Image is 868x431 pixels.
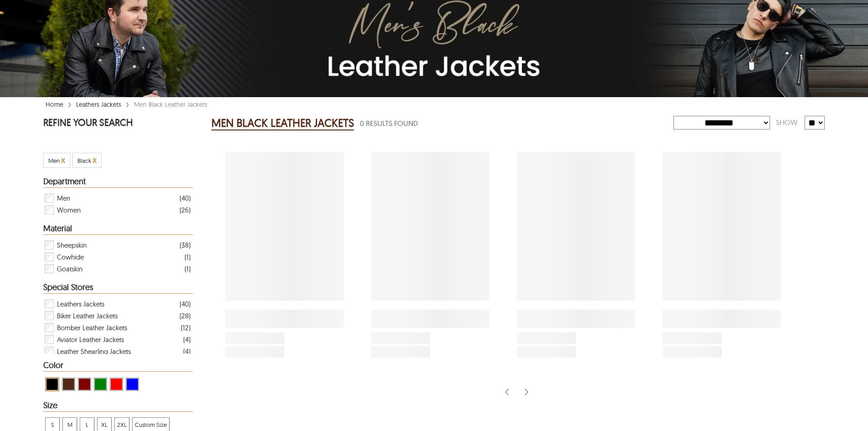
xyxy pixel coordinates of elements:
div: Show: [770,114,805,130]
div: Heading Filter Men Black Leather Jackets by Size [43,401,193,412]
span: Aviator Leather Jackets [57,333,124,345]
div: Heading Filter Men Black Leather Jackets by Color [43,361,193,372]
div: Filter Aviator Leather Jackets Men Black Leather Jackets [44,333,190,345]
div: ( 38 ) [180,239,190,251]
span: Cancel Filter [61,155,65,165]
div: Filter Men Men Black Leather Jackets [44,192,190,204]
div: ( 28 ) [180,310,190,322]
div: ( 4 ) [183,346,190,357]
div: View Brown ( Brand Color ) Men Black Leather Jackets [62,378,75,391]
span: 0 Results Found [360,118,418,129]
div: Filter Women Men Black Leather Jackets [44,204,190,216]
div: Filter Bomber Leather Jackets Men Black Leather Jackets [44,322,190,333]
div: Filter Sheepskin Men Black Leather Jackets [44,239,190,251]
div: Filter Biker Leather Jackets Men Black Leather Jackets [44,310,190,322]
div: Heading Filter Men Black Leather Jackets by Material [43,224,193,235]
span: Cancel Filter [92,155,97,165]
a: Leathers Jackets [74,100,123,109]
span: Biker Leather Jackets [57,310,118,322]
div: Filter Leathers Jackets Men Black Leather Jackets [44,298,190,310]
div: View Green Men Black Leather Jackets [94,378,107,391]
div: Filter Cowhide Men Black Leather Jackets [44,251,190,263]
div: Heading Filter Men Black Leather Jackets by Department [43,177,193,188]
span: Filter Men [48,157,60,164]
span: Sheepskin [57,239,87,251]
span: Goatskin [57,263,82,275]
span: Leathers Jackets [57,298,104,310]
span: › [126,96,129,112]
span: Cowhide [57,251,84,263]
img: sprite-icon [503,388,510,397]
span: Women [57,204,81,216]
div: Filter Goatskin Men Black Leather Jackets [44,263,190,275]
span: Bomber Leather Jackets [57,322,127,333]
div: View Black Men Black Leather Jackets [45,377,59,391]
div: View Blue Men Black Leather Jackets [126,378,139,391]
span: Men [57,192,70,204]
span: Leather Shearling Jackets [57,345,131,357]
div: ( 1 ) [185,251,190,263]
div: ( 40 ) [180,192,190,204]
div: Men Black Leather Jackets [132,100,210,109]
a: Home [43,100,66,109]
div: ( 12 ) [181,322,190,333]
div: ( 26 ) [180,204,190,216]
img: sprite-icon [523,388,530,397]
div: View Red Men Black Leather Jackets [110,378,123,391]
div: Filter Leather Shearling Jackets Men Black Leather Jackets [44,345,190,357]
div: ( 1 ) [185,263,190,275]
div: Men Black Leather Jackets 0 Results Found [211,114,673,132]
span: Filter Black [77,157,91,164]
h2: MEN BLACK LEATHER JACKETS [211,116,354,130]
div: View Maroon Men Black Leather Jackets [78,378,91,391]
div: ( 40 ) [180,298,190,310]
div: ( 4 ) [183,334,190,345]
span: › [68,96,72,112]
div: Heading Filter Men Black Leather Jackets by Special Stores [43,283,193,294]
p: REFINE YOUR SEARCH [43,116,193,131]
